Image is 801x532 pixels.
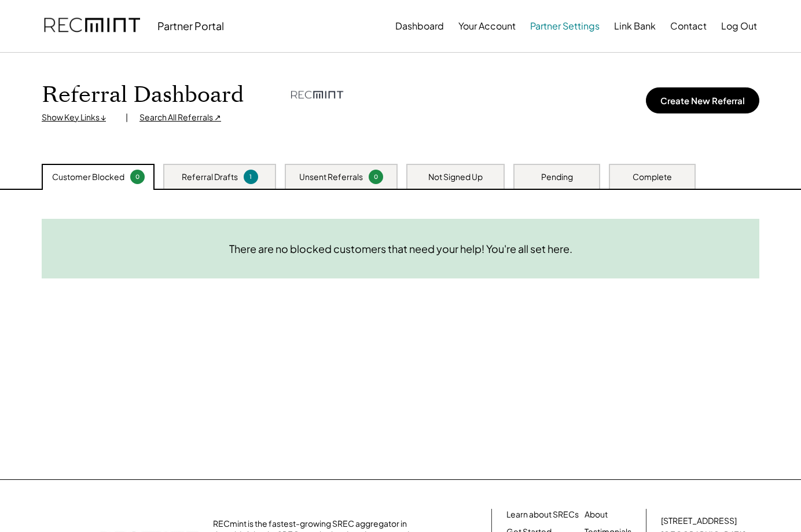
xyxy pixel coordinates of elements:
img: recmint-logotype%403x.png [44,6,140,46]
button: Dashboard [395,14,444,38]
div: [STREET_ADDRESS] [661,515,737,527]
div: 0 [132,173,143,181]
div: 1 [245,173,256,181]
div: Not Signed Up [428,171,483,183]
div: There are no blocked customers that need your help! You're all set here. [229,242,572,255]
div: Unsent Referrals [299,171,363,183]
button: Your Account [458,14,516,38]
button: Log Out [721,14,757,38]
div: Customer Blocked [52,171,124,183]
div: 0 [370,173,381,181]
h1: Referral Dashboard [42,82,244,109]
button: Contact [670,14,707,38]
img: Screenshot%202025-09-19%20at%2012.29.34%E2%80%AFPM.png [284,87,348,103]
div: Show Key Links ↓ [42,112,114,123]
div: | [126,112,128,123]
div: Complete [633,171,672,183]
div: Pending [541,171,573,183]
div: Referral Drafts [182,171,238,183]
button: Link Bank [614,14,656,38]
a: Learn about SRECs [506,509,579,520]
div: Partner Portal [157,19,224,32]
div: Search All Referrals ↗ [139,112,221,123]
button: Create New Referral [646,87,759,113]
a: About [585,509,608,520]
button: Partner Settings [530,14,600,38]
